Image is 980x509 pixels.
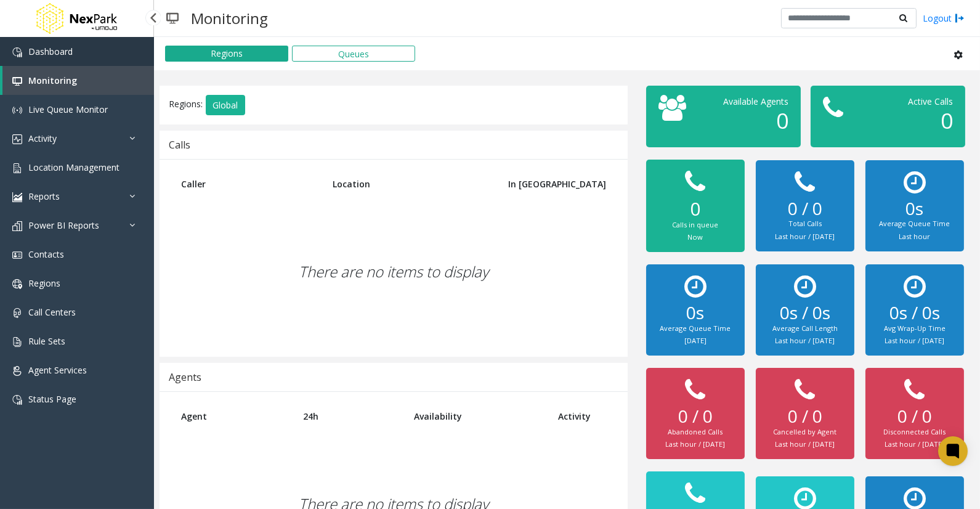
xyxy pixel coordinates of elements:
th: Agent [172,401,294,431]
span: Status Page [28,393,76,405]
small: Last hour / [DATE] [775,336,835,345]
h2: 0s [878,198,952,219]
img: 'icon' [12,337,22,347]
span: 0 [941,106,953,135]
div: Total Calls [768,219,842,229]
div: Average Queue Time [658,324,732,334]
img: 'icon' [12,76,22,86]
th: Activity [549,401,615,431]
span: Agent Services [28,364,87,376]
img: 'icon' [12,279,22,289]
small: Last hour / [DATE] [885,336,944,345]
img: 'icon' [12,366,22,376]
h2: 0s / 0s [878,303,952,324]
div: Average Queue Time [878,219,952,229]
th: 24h [294,401,405,431]
small: Last hour / [DATE] [775,232,835,241]
small: Last hour [899,232,930,241]
div: Abandoned Calls [658,427,732,438]
span: Rule Sets [28,335,65,347]
span: Live Queue Monitor [28,104,108,115]
span: 0 [776,106,788,135]
h2: 0 / 0 [768,198,842,219]
div: Cancelled by Agent [768,427,842,438]
span: Reports [28,190,60,202]
div: Avg Wrap-Up Time [878,324,952,334]
small: Last hour / [DATE] [885,439,944,449]
th: Location [323,169,488,199]
th: Availability [405,401,549,431]
small: Now [687,232,703,242]
span: Regions: [169,98,203,110]
small: Last hour / [DATE] [665,439,725,449]
div: Average Call Length [768,324,842,334]
img: logout [955,12,965,25]
img: 'icon' [12,163,22,173]
h2: 0s / 0s [768,303,842,324]
h2: 0s [658,303,732,324]
img: 'icon' [12,134,22,144]
span: Activity [28,132,57,144]
span: Regions [28,277,60,289]
div: Agents [169,369,201,385]
img: 'icon' [12,308,22,318]
a: Logout [923,12,965,25]
small: [DATE] [684,336,707,345]
span: Power BI Reports [28,219,99,231]
div: Calls [169,137,190,153]
img: 'icon' [12,47,22,57]
img: 'icon' [12,395,22,405]
span: Location Management [28,161,119,173]
span: Contacts [28,248,64,260]
a: Monitoring [2,66,154,95]
span: Dashboard [28,46,73,57]
h3: Monitoring [185,3,274,33]
small: Last hour / [DATE] [775,439,835,449]
span: Active Calls [908,96,953,107]
div: Disconnected Calls [878,427,952,438]
span: Available Agents [723,96,788,107]
button: Global [206,95,245,116]
div: Calls in queue [658,220,732,230]
img: 'icon' [12,192,22,202]
div: There are no items to display [172,199,615,344]
h2: 0 / 0 [658,406,732,427]
th: Caller [172,169,323,199]
h2: 0 / 0 [768,406,842,427]
h2: 0 [658,198,732,220]
img: 'icon' [12,250,22,260]
button: Queues [292,46,415,62]
span: Call Centers [28,306,76,318]
img: 'icon' [12,221,22,231]
img: 'icon' [12,105,22,115]
button: Regions [165,46,288,62]
th: In [GEOGRAPHIC_DATA] [488,169,615,199]
h2: 0 / 0 [878,406,952,427]
img: pageIcon [166,3,179,33]
span: Monitoring [28,75,77,86]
